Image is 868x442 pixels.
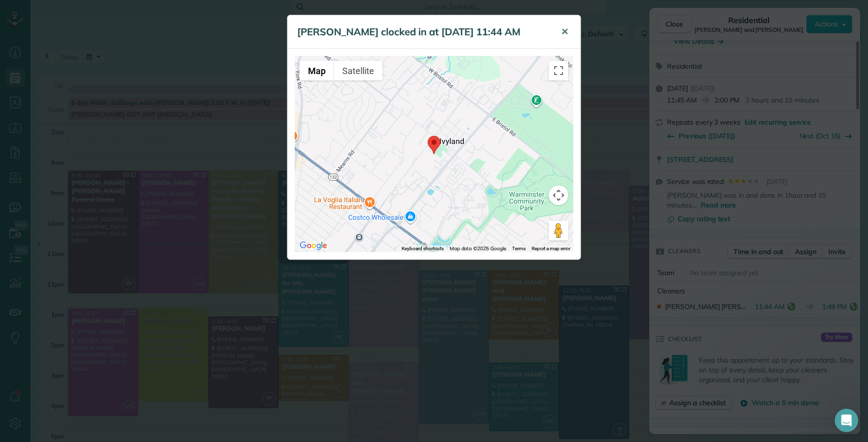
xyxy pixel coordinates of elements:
button: Toggle fullscreen view [549,61,568,80]
span: ✕ [561,26,568,37]
img: Google [297,239,330,252]
button: Map camera controls [549,185,568,205]
a: Open this area in Google Maps (opens a new window) [297,239,330,252]
span: Map data ©2025 Google [450,245,506,252]
iframe: Intercom live chat [835,409,858,432]
button: Show satellite imagery [334,61,383,80]
a: Terms (opens in new tab) [512,246,526,251]
a: Report a map error [532,246,570,251]
button: Keyboard shortcuts [402,245,444,252]
h5: [PERSON_NAME] clocked in at [DATE] 11:44 AM [297,25,547,39]
button: Show street map [300,61,334,80]
button: Drag Pegman onto the map to open Street View [549,221,568,240]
